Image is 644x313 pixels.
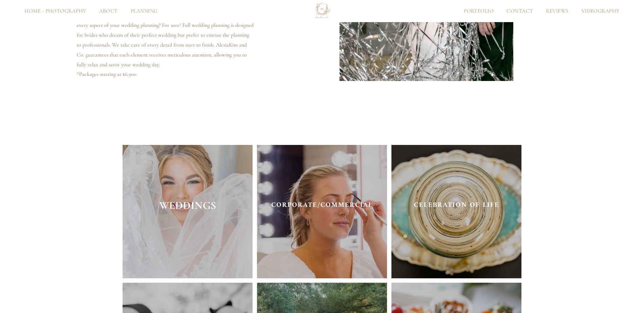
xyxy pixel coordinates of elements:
strong: CORPORATE/COMMERCIAL [271,199,373,211]
a: Planning [124,9,164,14]
a: Home - Photography [18,9,92,14]
img: urn [391,145,522,278]
strong: WEDDINGS [159,199,216,212]
img: BRIDE HIDES BEHIND VEIL SMILING [123,145,253,278]
a: Reviews [539,9,575,14]
strong: CELEBRATION OF LIFE [414,199,499,211]
p: Do you want to avoid a stressful day, month, or even year, trying to remember every aspect of you... [77,11,255,80]
a: Portfolio [457,9,500,14]
a: About [93,9,124,14]
img: GIRL HAVING MAKEUP APPLIED [257,145,387,278]
a: Contact [500,9,539,14]
a: Videography [575,9,626,14]
img: AlesiaKim and Co. [313,2,331,20]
